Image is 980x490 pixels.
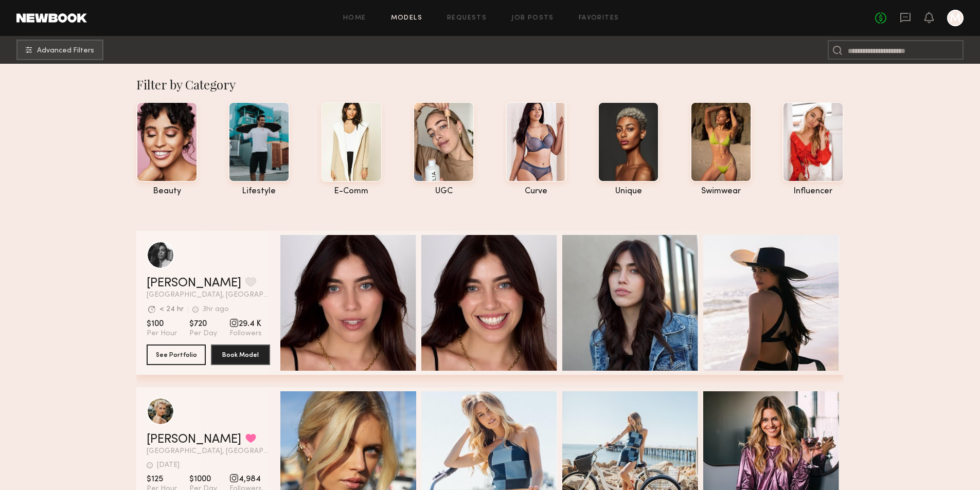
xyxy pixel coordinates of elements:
[16,40,103,60] button: Advanced Filters
[147,319,177,329] span: $100
[229,319,262,329] span: 29.4 K
[782,187,844,196] div: influencer
[37,47,94,55] span: Advanced Filters
[147,433,241,446] a: [PERSON_NAME]
[189,474,217,484] span: $1000
[343,15,366,22] a: Home
[229,474,262,484] span: 4,984
[211,344,270,365] button: Book Model
[579,15,619,22] a: Favorites
[229,329,262,338] span: Followers
[203,306,229,313] div: 3hr ago
[147,292,270,299] span: [GEOGRAPHIC_DATA], [GEOGRAPHIC_DATA]
[147,277,241,289] a: [PERSON_NAME]
[511,15,554,22] a: Job Posts
[690,187,752,196] div: swimwear
[147,329,177,338] span: Per Hour
[159,306,184,313] div: < 24 hr
[598,187,659,196] div: unique
[228,187,290,196] div: lifestyle
[147,344,206,365] button: See Portfolio
[447,15,487,22] a: Requests
[321,187,382,196] div: e-comm
[947,10,964,26] a: M
[189,319,217,329] span: $720
[136,187,198,196] div: beauty
[136,76,844,93] div: Filter by Category
[147,448,270,455] span: [GEOGRAPHIC_DATA], [GEOGRAPHIC_DATA]
[189,329,217,338] span: Per Day
[147,474,177,484] span: $125
[413,187,474,196] div: UGC
[391,15,422,22] a: Models
[506,187,567,196] div: curve
[157,462,180,469] div: [DATE]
